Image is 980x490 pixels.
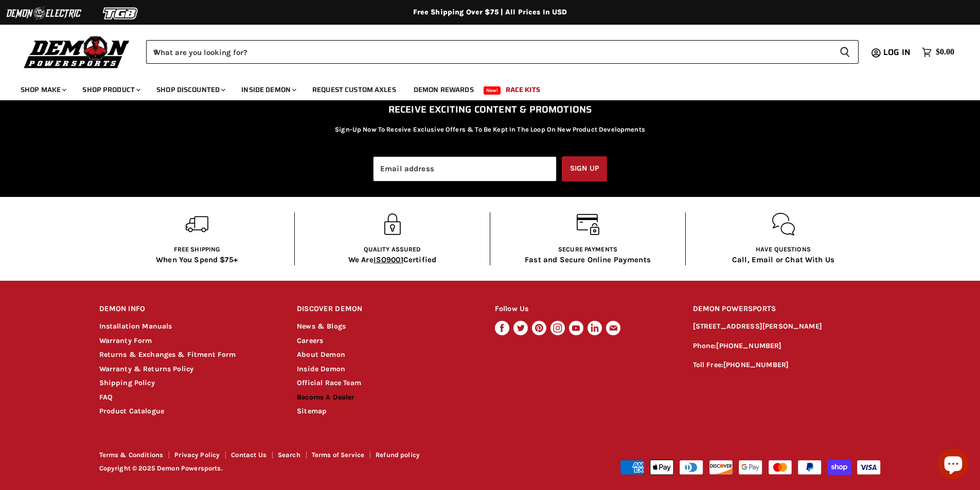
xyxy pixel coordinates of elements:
[312,451,364,459] a: Terms of Service
[149,79,231,100] a: Shop Discounted
[558,246,617,253] span: Secure Payments
[562,156,607,182] button: Sign up
[297,297,475,321] h2: DISCOVER DEMON
[13,75,952,100] ul: Main menu
[335,124,645,134] p: Sign-Up Now To Receive Exclusive Offers & To Be Kept In The Loop On New Product Developments
[693,321,881,333] p: [STREET_ADDRESS][PERSON_NAME]
[693,359,881,371] p: Toll Free:
[99,322,172,331] a: Installation Manuals
[376,451,420,459] a: Refund policy
[99,451,491,462] nav: Footer
[231,451,266,459] a: Contact Us
[297,393,354,402] a: Become A Dealer
[373,156,557,182] input: Email address
[935,448,972,482] inbox-online-store-chat: Shopify online store chat
[305,79,404,100] a: Request Custom Axles
[297,407,327,415] a: Sitemap
[917,45,959,60] a: $0.00
[364,246,421,253] span: Quality Assured
[373,255,403,264] span: ISO9001
[732,255,834,265] p: Call, Email or Chat With Us
[883,46,911,59] span: Log in
[99,393,113,402] a: FAQ
[188,104,792,115] h2: Receive exciting Content & Promotions
[348,255,436,265] p: We Are Certified
[297,378,361,387] a: Official Race Team
[297,365,345,373] a: Inside Demon
[525,255,651,265] p: Fast and Secure Online Payments
[297,322,346,331] a: News & Blogs
[99,297,278,321] h2: DEMON INFO
[723,360,789,369] a: [PHONE_NUMBER]
[693,297,881,321] h2: DEMON POWERSPORTS
[174,246,220,253] span: Free shipping
[234,79,302,100] a: Inside Demon
[99,336,152,345] a: Warranty Form
[99,465,491,473] p: Copyright © 2025 Demon Powersports.
[75,79,147,100] a: Shop Product
[82,4,159,23] img: TGB Logo 2
[831,40,859,64] button: Search
[936,47,954,57] span: $0.00
[406,79,482,100] a: Demon Rewards
[297,350,345,359] a: About Demon
[484,86,501,95] span: New!
[693,340,881,352] p: Phone:
[99,378,155,387] a: Shipping Policy
[146,40,831,64] input: When autocomplete results are available use up and down arrows to review and enter to select
[498,79,548,100] a: Race Kits
[174,451,220,459] a: Privacy Policy
[297,336,323,345] a: Careers
[879,48,917,57] a: Log in
[156,255,238,265] p: When You Spend $75+
[495,297,673,321] h2: Follow Us
[99,365,194,373] a: Warranty & Returns Policy
[278,451,300,459] a: Search
[79,8,902,17] div: Free Shipping Over $75 | All Prices In USD
[756,246,811,253] span: Have questions
[99,350,236,359] a: Returns & Exchanges & Fitment Form
[5,4,82,23] img: Demon Electric Logo 2
[21,33,133,70] img: Demon Powersports
[13,79,73,100] a: Shop Make
[99,407,165,415] a: Product Catalogue
[146,40,859,64] form: Product
[716,341,781,350] a: [PHONE_NUMBER]
[99,451,164,459] a: Terms & Conditions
